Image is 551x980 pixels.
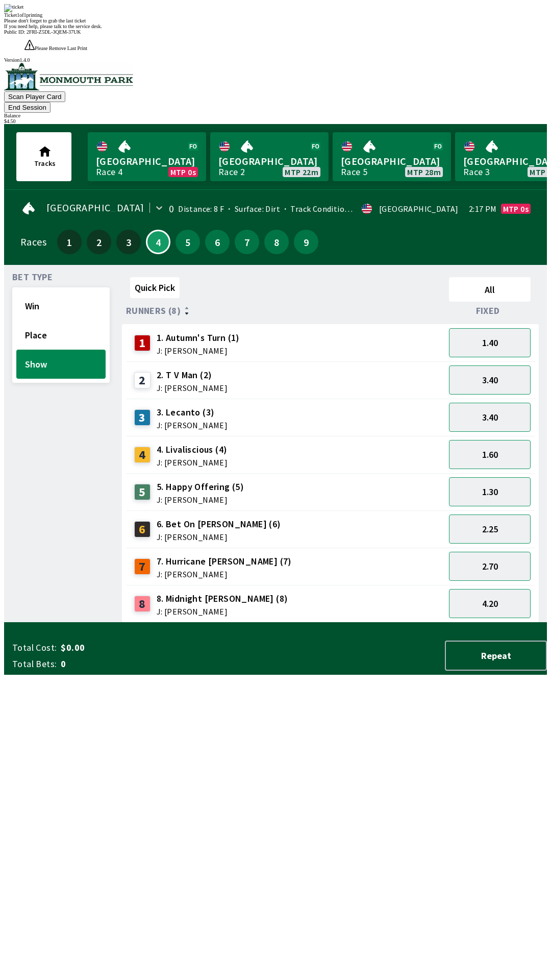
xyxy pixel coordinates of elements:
[20,238,46,246] div: Races
[96,168,122,176] div: Race 4
[463,168,490,176] div: Race 3
[157,384,228,392] span: J: [PERSON_NAME]
[449,277,531,302] button: All
[407,168,441,176] span: MTP 28m
[454,284,526,296] span: All
[157,496,244,504] span: J: [PERSON_NAME]
[296,238,316,246] span: 9
[12,642,57,654] span: Total Cost:
[35,45,87,51] span: Please Remove Last Print
[130,277,180,298] button: Quick Pick
[60,238,79,246] span: 1
[449,514,531,544] button: 2.25
[16,291,106,321] button: Win
[482,598,498,609] span: 4.20
[208,238,227,246] span: 6
[237,238,257,246] span: 7
[449,328,531,357] button: 1.40
[88,132,206,181] a: [GEOGRAPHIC_DATA]Race 4MTP 0s
[134,409,151,426] div: 3
[449,589,531,618] button: 4.20
[178,204,224,214] span: Distance: 8 F
[4,4,23,12] img: ticket
[25,300,97,312] span: Win
[119,238,138,246] span: 3
[341,168,367,176] div: Race 5
[134,335,151,351] div: 1
[4,102,51,113] button: End Session
[218,155,320,168] span: [GEOGRAPHIC_DATA]
[218,168,245,176] div: Race 2
[157,533,281,541] span: J: [PERSON_NAME]
[482,337,498,349] span: 1.40
[482,449,498,460] span: 1.60
[341,155,443,168] span: [GEOGRAPHIC_DATA]
[454,650,538,661] span: Repeat
[157,347,240,355] span: J: [PERSON_NAME]
[285,168,318,176] span: MTP 22m
[12,658,57,670] span: Total Bets:
[157,570,292,578] span: J: [PERSON_NAME]
[482,374,498,386] span: 3.40
[149,239,167,244] span: 4
[27,29,81,35] span: 2FRI-Z5DL-3QEM-37UK
[57,230,82,254] button: 1
[482,560,498,572] span: 2.70
[445,641,547,671] button: Repeat
[134,484,151,500] div: 5
[146,230,170,254] button: 4
[126,306,445,316] div: Runners (8)
[4,113,547,118] div: Balance
[12,273,53,281] span: Bet Type
[126,307,181,315] span: Runners (8)
[157,443,228,456] span: 4. Livaliscious (4)
[205,230,230,254] button: 6
[157,421,228,429] span: J: [PERSON_NAME]
[16,350,106,379] button: Show
[4,57,547,63] div: Version 1.4.0
[4,118,547,124] div: $ 4.50
[503,205,529,213] span: MTP 0s
[469,205,497,213] span: 2:17 PM
[157,458,228,467] span: J: [PERSON_NAME]
[178,238,197,246] span: 5
[157,369,228,382] span: 2. T V Man (2)
[476,307,500,315] span: Fixed
[135,282,175,293] span: Quick Pick
[224,204,280,214] span: Surface: Dirt
[4,91,65,102] button: Scan Player Card
[210,132,329,181] a: [GEOGRAPHIC_DATA]Race 2MTP 22m
[157,406,228,419] span: 3. Lecanto (3)
[267,238,286,246] span: 8
[449,477,531,506] button: 1.30
[61,642,221,654] span: $0.00
[4,12,547,18] div: Ticket 1 of 1 printing
[134,521,151,537] div: 6
[169,205,174,213] div: 0
[157,480,244,494] span: 5. Happy Offering (5)
[157,592,288,605] span: 8. Midnight [PERSON_NAME] (8)
[170,168,196,176] span: MTP 0s
[449,365,531,395] button: 3.40
[235,230,259,254] button: 7
[264,230,289,254] button: 8
[482,411,498,423] span: 3.40
[482,486,498,498] span: 1.30
[280,204,370,214] span: Track Condition: Firm
[379,205,459,213] div: [GEOGRAPHIC_DATA]
[482,523,498,535] span: 2.25
[46,204,144,212] span: [GEOGRAPHIC_DATA]
[157,607,288,616] span: J: [PERSON_NAME]
[157,555,292,568] span: 7. Hurricane [PERSON_NAME] (7)
[16,132,71,181] button: Tracks
[4,63,133,90] img: venue logo
[34,159,56,168] span: Tracks
[116,230,141,254] button: 3
[4,18,547,23] div: Please don't forget to grab the last ticket
[449,440,531,469] button: 1.60
[4,29,547,35] div: Public ID:
[333,132,451,181] a: [GEOGRAPHIC_DATA]Race 5MTP 28m
[176,230,200,254] button: 5
[4,23,102,29] span: If you need help, please talk to the service desk.
[157,331,240,345] span: 1. Autumn's Turn (1)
